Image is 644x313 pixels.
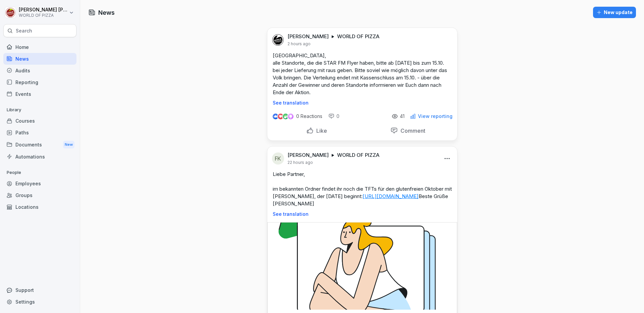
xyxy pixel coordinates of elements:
p: [PERSON_NAME] [PERSON_NAME] [19,7,68,13]
p: 41 [400,114,405,119]
p: Comment [398,127,425,134]
a: Events [3,88,76,100]
a: Paths [3,127,76,138]
div: 0 [328,113,339,120]
p: [PERSON_NAME] [287,152,329,159]
img: like [273,114,278,119]
img: kkjmddf1tbwfmfasv7mb0vpo.png [272,34,284,46]
p: See translation [273,211,452,217]
p: Liebe Partner, im bekannten Ordner findet ihr noch die TFTs für den glutenfreien Oktober mit [PER... [273,171,452,207]
a: Audits [3,65,76,76]
h1: News [98,8,115,17]
p: Library [3,105,76,115]
p: Like [314,127,327,134]
a: Locations [3,201,76,213]
p: 0 Reactions [296,114,322,119]
a: [URL][DOMAIN_NAME] [363,193,419,199]
p: WORLD OF PIZZA [19,13,68,18]
p: WORLD OF PIZZA [337,33,379,40]
a: DocumentsNew [3,138,76,151]
p: View reporting [418,114,452,119]
div: New [63,141,74,148]
a: Reporting [3,76,76,88]
div: New update [596,9,633,16]
div: FK [272,152,284,165]
p: 22 hours ago [287,160,313,165]
p: See translation [273,100,452,106]
p: 2 hours ago [287,41,311,47]
a: Automations [3,151,76,163]
a: Courses [3,115,76,127]
p: Search [16,27,32,34]
button: New update [593,7,636,18]
a: Home [3,41,76,53]
img: celebrate [283,114,288,119]
a: Employees [3,178,76,189]
img: love [278,114,283,119]
div: Support [3,284,76,296]
div: Documents [3,138,76,151]
a: News [3,53,76,65]
img: inspiring [288,113,293,119]
p: [GEOGRAPHIC_DATA], alle Standorte, die die STAR FM Flyer haben, bitte ab [DATE] bis zum 15.10. be... [273,52,452,96]
p: [PERSON_NAME] [287,33,329,40]
p: WORLD OF PIZZA [337,152,379,159]
a: Groups [3,189,76,201]
a: Settings [3,296,76,308]
p: People [3,167,76,178]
